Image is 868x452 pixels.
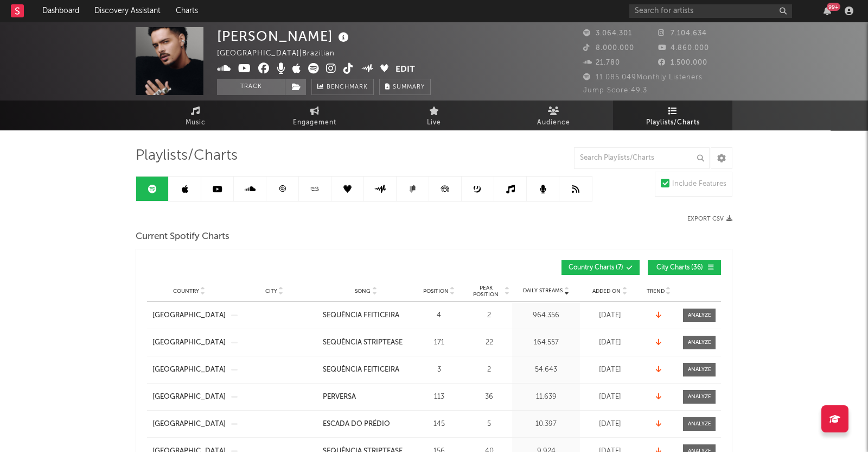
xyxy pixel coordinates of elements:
[687,216,732,222] button: Export CSV
[265,288,277,294] span: City
[414,392,463,403] div: 113
[494,101,613,130] a: Audience
[592,288,621,294] span: Added On
[824,7,831,15] button: 99+
[658,59,707,66] span: 1.500.000
[323,419,390,430] div: ESCADA DO PRÉDIO
[323,365,399,375] div: SEQUÊNCIA FEITICEIRA
[515,392,577,403] div: 11.639
[311,79,374,95] a: Benchmark
[323,392,356,403] div: PERVERSA
[561,260,640,275] button: Country Charts(7)
[646,116,700,129] span: Playlists/Charts
[574,147,710,169] input: Search Playlists/Charts
[323,337,403,348] div: SEQUÊNCIA STRIPTEASE
[136,149,238,162] span: Playlists/Charts
[469,365,509,375] div: 2
[827,3,840,11] div: 99 +
[583,365,637,375] div: [DATE]
[469,285,503,298] span: Peak Position
[186,116,206,129] span: Music
[136,230,229,243] span: Current Spotify Charts
[515,365,577,375] div: 54.643
[217,47,347,60] div: [GEOGRAPHIC_DATA] | Brazilian
[583,419,637,430] div: [DATE]
[427,116,441,129] span: Live
[515,337,577,348] div: 164.557
[515,310,577,321] div: 964.356
[217,27,352,45] div: [PERSON_NAME]
[583,337,637,348] div: [DATE]
[152,392,226,403] a: [GEOGRAPHIC_DATA]
[658,45,709,52] span: 4.860.000
[393,84,425,90] span: Summary
[583,59,620,66] span: 21.780
[469,310,509,321] div: 2
[323,392,409,403] a: PERVERSA
[173,288,199,294] span: Country
[323,310,409,321] a: SEQUÊNCIA FEITICEIRA
[583,30,632,37] span: 3.064.301
[647,288,665,294] span: Trend
[152,419,226,430] a: [GEOGRAPHIC_DATA]
[583,45,634,52] span: 8.000.000
[583,74,703,81] span: 11.085.049 Monthly Listeners
[583,87,647,94] span: Jump Score: 49.3
[414,337,463,348] div: 171
[613,101,732,130] a: Playlists/Charts
[323,337,409,348] a: SEQUÊNCIA STRIPTEASE
[537,116,570,129] span: Audience
[379,79,431,95] button: Summary
[323,419,409,430] a: ESCADA DO PRÉDIO
[655,265,705,271] span: City Charts ( 36 )
[355,288,371,294] span: Song
[327,81,368,94] span: Benchmark
[217,79,285,95] button: Track
[629,4,792,18] input: Search for artists
[152,310,226,321] a: [GEOGRAPHIC_DATA]
[583,392,637,403] div: [DATE]
[374,101,494,130] a: Live
[569,265,623,271] span: Country Charts ( 7 )
[255,101,374,130] a: Engagement
[469,392,509,403] div: 36
[395,63,415,77] button: Edit
[469,419,509,430] div: 5
[293,116,336,129] span: Engagement
[323,365,409,375] a: SEQUÊNCIA FEITICEIRA
[658,30,707,37] span: 7.104.634
[423,288,449,294] span: Position
[648,260,721,275] button: City Charts(36)
[469,337,509,348] div: 22
[414,365,463,375] div: 3
[523,287,563,295] span: Daily Streams
[414,419,463,430] div: 145
[414,310,463,321] div: 4
[672,178,726,191] div: Include Features
[323,310,399,321] div: SEQUÊNCIA FEITICEIRA
[152,337,226,348] a: [GEOGRAPHIC_DATA]
[583,310,637,321] div: [DATE]
[152,365,226,375] a: [GEOGRAPHIC_DATA]
[515,419,577,430] div: 10.397
[136,101,255,130] a: Music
